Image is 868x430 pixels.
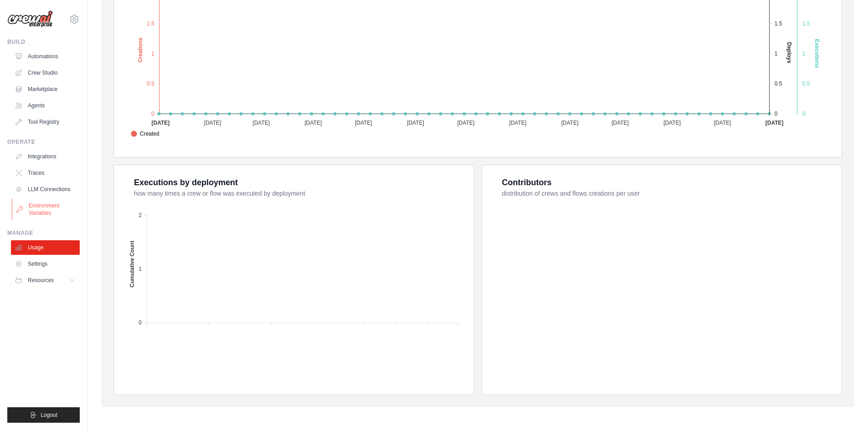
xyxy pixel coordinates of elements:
[7,407,80,423] button: Logout
[139,319,142,326] tspan: 0
[139,266,142,272] tspan: 1
[7,138,80,146] div: Operate
[134,176,238,189] div: Executions by deployment
[7,38,80,46] div: Build
[137,37,144,63] text: Creations
[407,120,424,126] tspan: [DATE]
[775,20,782,27] tspan: 1.5
[131,130,159,138] span: Created
[151,51,154,57] tspan: 1
[147,81,154,87] tspan: 0.5
[457,120,474,126] tspan: [DATE]
[509,120,527,126] tspan: [DATE]
[7,229,80,237] div: Manage
[502,189,831,198] dt: distribution of crews and flows creations per user
[561,120,579,126] tspan: [DATE]
[11,115,80,129] a: Tool Registry
[11,273,80,288] button: Resources
[11,66,80,80] a: Crew Studio
[775,51,778,57] tspan: 1
[204,120,221,126] tspan: [DATE]
[802,81,810,87] tspan: 0.5
[12,198,81,220] a: Environment Variables
[11,49,80,64] a: Automations
[802,51,806,57] tspan: 1
[129,241,135,288] text: Cumulative Count
[355,120,372,126] tspan: [DATE]
[11,240,80,255] a: Usage
[775,81,782,87] tspan: 0.5
[7,10,53,28] img: Logo
[11,82,80,96] a: Marketplace
[663,120,681,126] tspan: [DATE]
[11,149,80,164] a: Integrations
[11,98,80,113] a: Agents
[802,20,810,27] tspan: 1.5
[765,120,784,126] tspan: [DATE]
[611,120,629,126] tspan: [DATE]
[41,411,57,419] span: Logout
[151,111,154,117] tspan: 0
[11,166,80,180] a: Traces
[11,182,80,197] a: LLM Connections
[502,176,552,189] div: Contributors
[151,120,169,126] tspan: [DATE]
[714,120,731,126] tspan: [DATE]
[814,39,820,68] text: Executions
[304,120,322,126] tspan: [DATE]
[802,111,806,117] tspan: 0
[147,20,154,27] tspan: 1.5
[775,111,778,117] tspan: 0
[786,42,792,63] text: Deploys
[252,120,270,126] tspan: [DATE]
[28,277,54,284] span: Resources
[139,212,142,218] tspan: 2
[134,189,463,198] dt: how many times a crew or flow was executed by deployment
[11,257,80,271] a: Settings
